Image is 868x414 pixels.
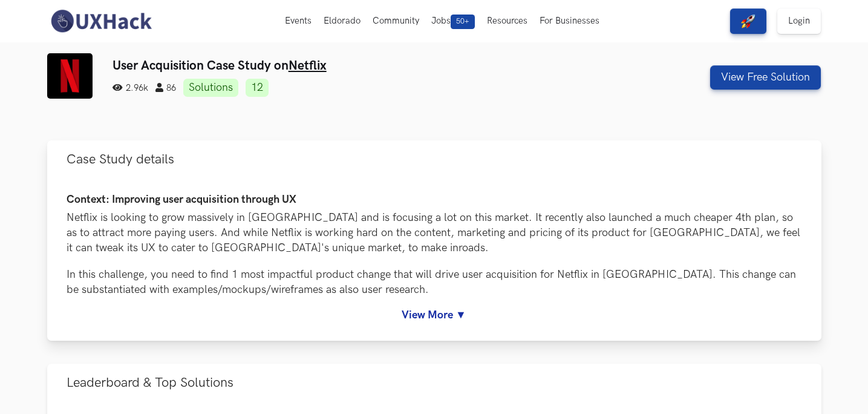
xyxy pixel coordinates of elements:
[183,79,238,97] a: Solutions
[451,15,475,29] span: 50+
[777,8,821,34] a: Login
[113,58,625,73] h3: User Acquisition Case Study on
[113,83,148,93] span: 2.96k
[47,364,821,402] button: Leaderboard & Top Solutions
[67,210,802,256] p: Netflix is looking to grow massively in [GEOGRAPHIC_DATA] and is focusing a lot on this market. I...
[289,58,327,73] a: Netflix
[47,179,821,341] div: Case Study details
[67,375,233,391] span: Leaderboard & Top Solutions
[67,309,802,321] a: View More ▼
[67,194,802,206] h4: Context: Improving user acquisition through UX
[246,79,269,97] a: 12
[47,53,93,99] img: Netflix logo
[47,140,821,179] button: Case Study details
[710,65,821,90] button: View Free Solution
[67,151,174,168] span: Case Study details
[47,8,155,34] img: UXHack-logo.png
[741,14,755,28] img: rocket
[67,267,802,297] p: In this challenge, you need to find 1 most impactful product change that will drive user acquisit...
[155,83,176,93] span: 86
